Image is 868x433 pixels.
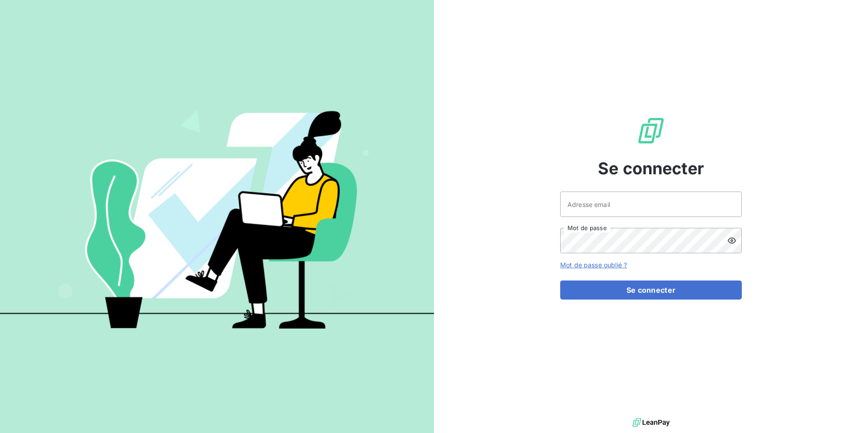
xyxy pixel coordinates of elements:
[636,116,666,145] img: Logo LeanPay
[560,280,742,300] button: Se connecter
[632,416,670,429] img: logo
[598,156,704,181] span: Se connecter
[560,192,742,217] input: placeholder
[560,261,627,269] a: Mot de passe oublié ?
